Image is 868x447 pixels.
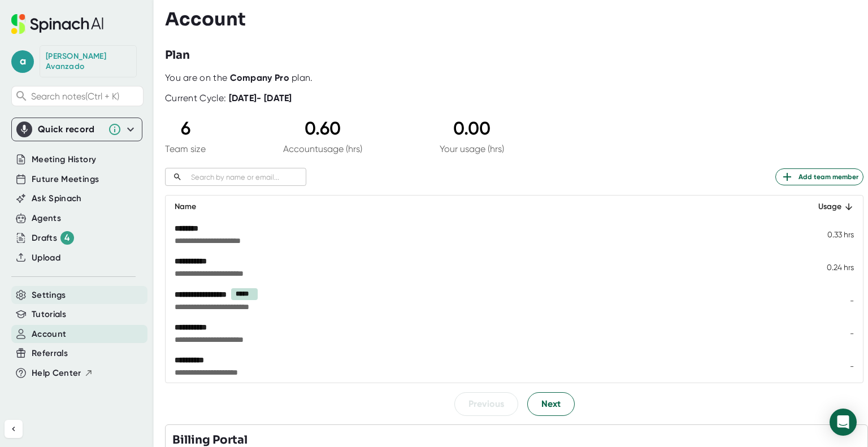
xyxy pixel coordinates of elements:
[527,392,575,416] button: Next
[541,397,561,411] span: Next
[802,200,854,214] div: Usage
[175,200,784,214] div: Name
[32,231,74,245] button: Drafts 4
[16,118,137,141] div: Quick record
[165,8,246,30] h3: Account
[38,124,102,135] div: Quick record
[32,308,66,321] button: Tutorials
[793,350,863,383] td: -
[440,118,504,139] div: 0.00
[32,251,60,264] button: Upload
[32,347,68,360] button: Referrals
[780,170,858,184] span: Add team member
[454,392,518,416] button: Previous
[32,328,66,341] button: Account
[32,231,74,245] div: Drafts
[11,50,34,73] span: a
[165,118,206,139] div: 6
[793,284,863,317] td: -
[283,144,362,154] div: Account usage (hrs)
[32,367,81,380] span: Help Center
[793,218,863,251] td: 0.33 hrs
[32,153,96,166] button: Meeting History
[468,397,504,411] span: Previous
[5,420,23,438] button: Collapse sidebar
[283,118,362,139] div: 0.60
[32,173,99,186] button: Future Meetings
[229,93,292,103] b: [DATE] - [DATE]
[165,47,190,64] h3: Plan
[46,51,131,71] div: Alexander Avanzado
[440,144,504,154] div: Your usage (hrs)
[775,168,863,185] button: Add team member
[793,317,863,350] td: -
[32,212,61,225] button: Agents
[31,91,140,102] span: Search notes (Ctrl + K)
[793,251,863,284] td: 0.24 hrs
[32,367,93,380] button: Help Center
[32,192,82,205] button: Ask Spinach
[830,409,857,436] div: Open Intercom Messenger
[32,289,66,302] button: Settings
[186,171,306,184] input: Search by name or email...
[230,72,289,83] b: Company Pro
[165,93,292,104] div: Current Cycle:
[60,231,74,245] div: 4
[165,144,206,154] div: Team size
[165,72,863,84] div: You are on the plan.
